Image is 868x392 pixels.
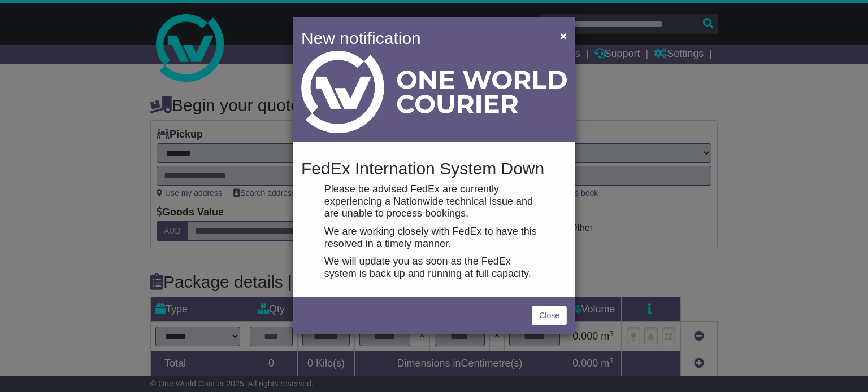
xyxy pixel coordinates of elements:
[324,226,544,250] p: We are working closely with FedEx to have this resolved in a timely manner.
[324,256,544,280] p: We will update you as soon as the FedEx system is back up and running at full capacity.
[301,159,567,178] h4: FedEx Internation System Down
[554,24,572,47] button: Close
[301,51,567,133] img: Light
[532,306,567,325] a: Close
[324,183,544,220] p: Please be advised FedEx are currently experiencing a Nationwide technical issue and are unable to...
[560,29,567,42] span: ×
[301,25,544,51] h4: New notification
